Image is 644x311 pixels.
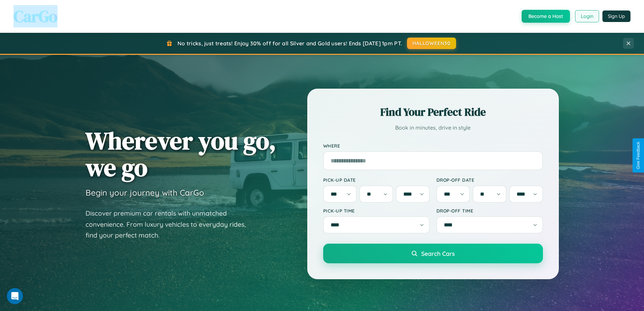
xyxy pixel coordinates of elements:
[436,208,543,214] label: Drop-off Time
[436,177,543,183] label: Drop-off Date
[636,142,641,169] div: Give Feedback
[323,177,430,183] label: Pick-up Date
[86,127,276,181] h1: Wherever you go, we go
[575,10,599,22] button: Login
[323,208,430,214] label: Pick-up Time
[323,123,543,133] p: Book in minutes, drive in style
[323,143,543,149] label: Where
[177,40,402,47] span: No tricks, just treats! Enjoy 30% off for all Silver and Gold users! Ends [DATE] 1pm PT.
[86,208,255,241] p: Discover premium car rentals with unmatched convenience. From luxury vehicles to everyday rides, ...
[7,288,23,304] iframe: Intercom live chat
[323,105,543,119] h2: Find Your Perfect Ride
[522,10,570,23] button: Become a Host
[323,244,543,263] button: Search Cars
[86,187,204,198] h3: Begin your journey with CarGo
[602,10,630,22] button: Sign Up
[14,5,57,27] span: CarGo
[407,38,456,49] button: HALLOWEEN30
[421,250,455,257] span: Search Cars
